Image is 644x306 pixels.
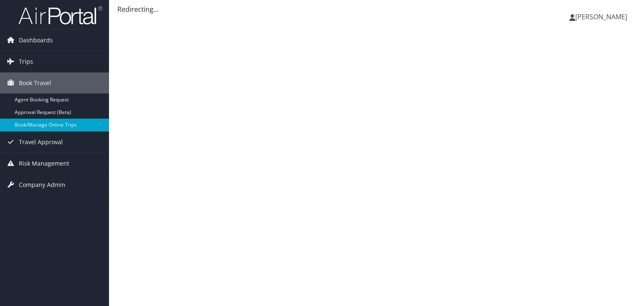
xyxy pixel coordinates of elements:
span: Risk Management [19,153,69,174]
a: [PERSON_NAME] [569,4,636,29]
span: Trips [19,51,33,72]
span: Company Admin [19,174,65,195]
span: Travel Approval [19,132,63,153]
div: Redirecting... [117,4,636,14]
span: Dashboards [19,30,53,51]
img: airportal-logo.png [18,5,102,25]
span: Book Travel [19,73,51,93]
span: [PERSON_NAME] [575,12,627,21]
